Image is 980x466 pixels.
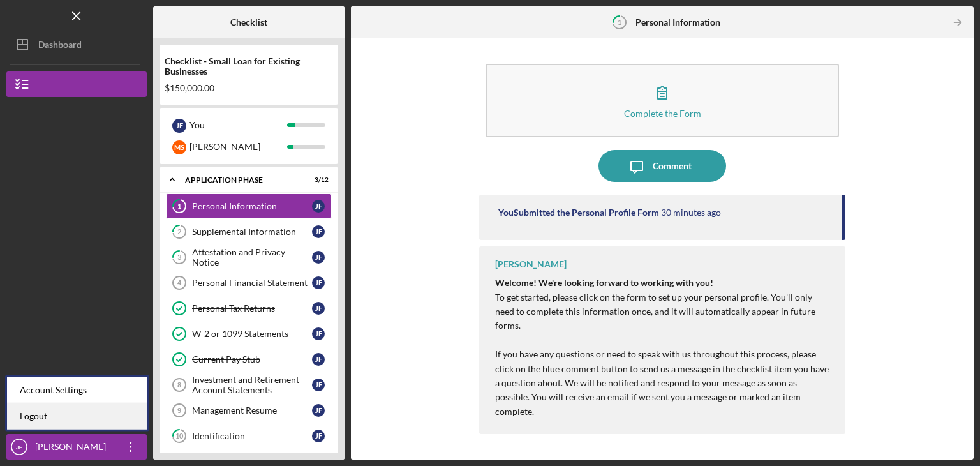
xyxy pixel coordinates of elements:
div: J F [312,276,325,289]
a: 1Personal InformationJF [166,193,332,219]
tspan: 3 [177,253,181,262]
tspan: 4 [177,279,182,287]
strong: Welcome! We're looking forward to working with you! [495,277,713,288]
button: Dashboard [6,32,147,57]
div: Personal Tax Returns [192,303,312,313]
div: J F [312,404,325,417]
div: Identification [192,431,312,441]
div: $150,000.00 [165,83,333,93]
a: 3Attestation and Privacy NoticeJF [166,244,332,270]
div: Comment [653,150,692,182]
div: J F [312,353,325,366]
div: J F [312,302,325,315]
div: [PERSON_NAME] [32,434,115,463]
div: J F [312,251,325,264]
a: Current Pay StubJF [166,347,332,372]
tspan: 8 [177,381,181,389]
div: J F [312,430,325,442]
div: Dashboard [38,32,82,61]
button: Complete the Form [486,64,839,137]
div: Account Settings [7,377,147,403]
a: 10IdentificationJF [166,423,332,449]
a: W-2 or 1099 StatementsJF [166,321,332,347]
div: You [189,114,287,136]
div: Application Phase [185,176,297,184]
div: Investment and Retirement Account Statements [192,375,312,395]
div: Current Pay Stub [192,354,312,365]
a: 2Supplemental InformationJF [166,219,332,244]
div: Complete the Form [624,109,701,118]
div: [PERSON_NAME] [189,136,287,158]
tspan: 1 [618,18,621,26]
a: 4Personal Financial StatementJF [166,270,332,296]
tspan: 9 [177,407,181,414]
div: J F [172,119,186,133]
a: Logout [7,403,147,430]
b: Checklist [230,17,267,27]
a: Personal Tax ReturnsJF [166,296,332,321]
div: 3 / 12 [306,176,329,184]
div: W-2 or 1099 Statements [192,329,312,339]
div: Personal Financial Statement [192,278,312,288]
text: JF [16,444,23,451]
div: Personal Information [192,201,312,211]
a: 9Management ResumeJF [166,398,332,423]
div: Checklist - Small Loan for Existing Businesses [165,56,333,77]
div: Attestation and Privacy Notice [192,247,312,267]
div: J F [312,327,325,340]
a: 8Investment and Retirement Account StatementsJF [166,372,332,398]
div: Supplemental Information [192,227,312,237]
div: J F [312,200,325,213]
button: Comment [598,150,726,182]
div: You Submitted the Personal Profile Form [498,207,659,218]
div: [PERSON_NAME] [495,259,567,269]
b: Personal Information [635,17,720,27]
button: JF[PERSON_NAME] [6,434,147,460]
tspan: 1 [177,202,181,211]
time: 2025-10-10 19:18 [661,207,721,218]
div: M S [172,140,186,154]
tspan: 10 [175,432,184,440]
tspan: 2 [177,228,181,236]
div: J F [312,379,325,391]
div: Management Resume [192,405,312,416]
div: J F [312,225,325,238]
